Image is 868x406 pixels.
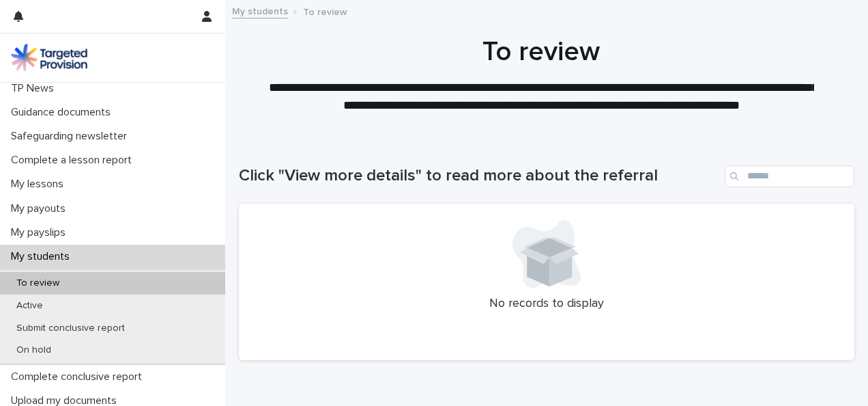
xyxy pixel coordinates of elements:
[5,300,54,312] p: Active
[725,165,854,187] input: Search
[303,3,347,18] p: To review
[5,130,138,143] p: Safeguarding newsletter
[5,278,70,289] p: To review
[232,3,288,18] a: My students
[5,370,153,383] p: Complete conclusive report
[5,106,121,119] p: Guidance documents
[5,323,136,334] p: Submit conclusive report
[5,202,76,215] p: My payouts
[5,154,143,167] p: Complete a lesson report
[5,344,62,356] p: On hold
[239,36,844,68] h1: To review
[5,82,65,95] p: TP News
[5,226,76,239] p: My payslips
[5,250,81,263] p: My students
[239,166,719,186] h1: Click "View more details" to read more about the referral
[255,297,838,312] p: No records to display
[11,44,87,71] img: M5nRWzHhSzIhMunXDL62
[5,178,74,191] p: My lessons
